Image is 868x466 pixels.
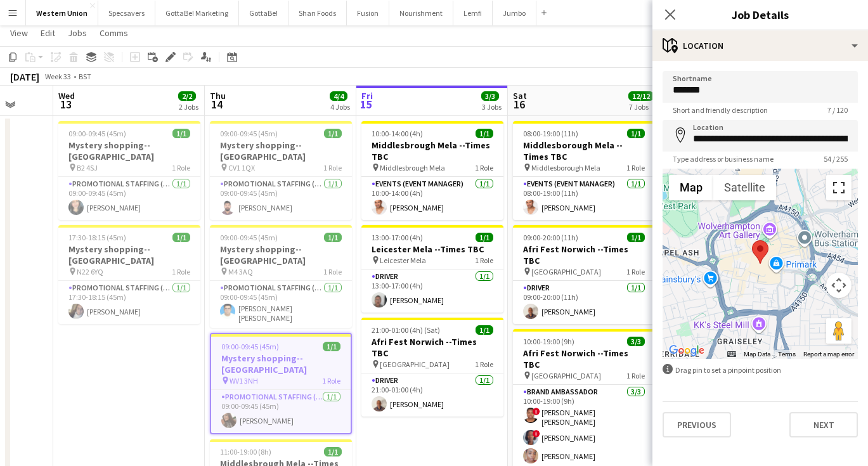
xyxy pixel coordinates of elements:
div: 10:00-14:00 (4h)1/1Middlesbrough Mela --Times TBC Middlesbrough Mela1 RoleEvents (Event Manager)1... [361,121,503,220]
span: 09:00-09:45 (45m) [220,233,278,242]
span: 1 Role [475,256,493,265]
app-job-card: 09:00-09:45 (45m)1/1Mystery shopping--[GEOGRAPHIC_DATA] WV1 3NH1 RolePromotional Staffing (Myster... [210,333,352,434]
span: 1 Role [626,371,645,380]
span: 7 / 120 [817,105,858,115]
button: Nourishment [389,1,453,25]
a: Edit [36,25,60,41]
div: 2 Jobs [179,102,198,112]
span: 1/1 [324,129,342,138]
div: 09:00-20:00 (11h)1/1Afri Fest Norwich --Times TBC [GEOGRAPHIC_DATA]1 RoleDriver1/109:00-20:00 (11... [513,225,655,324]
span: 16 [511,97,527,112]
span: Leicester Mela [380,256,426,265]
span: 1 Role [475,359,493,369]
span: 1 Role [172,163,190,172]
span: 13 [56,97,75,112]
div: Drag pin to set a pinpoint position [663,364,858,376]
span: 54 / 255 [813,154,858,164]
app-card-role: Driver1/121:00-01:00 (4h)[PERSON_NAME] [361,373,503,417]
span: Middlesborough Mela [531,163,600,172]
span: 11:00-19:00 (8h) [220,447,271,456]
span: 1/1 [476,233,493,242]
span: Edit [41,27,55,39]
span: 10:00-14:00 (4h) [372,129,423,138]
span: Thu [210,90,226,101]
button: Shan Foods [288,1,347,25]
span: 14 [208,97,226,112]
button: Toggle fullscreen view [826,175,852,200]
span: 1/1 [172,129,190,138]
a: Open this area in Google Maps (opens a new window) [666,342,708,359]
app-job-card: 09:00-09:45 (45m)1/1Mystery shopping--[GEOGRAPHIC_DATA] M4 3AQ1 RolePromotional Staffing (Mystery... [210,225,352,328]
div: [DATE] [10,70,39,83]
button: GottaBe! [239,1,288,25]
span: 1 Role [323,163,342,172]
app-card-role: Driver1/113:00-17:00 (4h)[PERSON_NAME] [361,269,503,313]
span: Fri [361,90,373,101]
span: Jobs [68,27,87,39]
a: Terms [778,351,796,358]
h3: Mystery shopping--[GEOGRAPHIC_DATA] [58,139,200,162]
span: 09:00-09:45 (45m) [68,129,126,138]
span: B2 4SJ [77,163,98,172]
div: 4 Jobs [330,102,350,112]
app-card-role: Promotional Staffing (Mystery Shopper)1/117:30-18:15 (45m)[PERSON_NAME] [58,281,200,324]
span: WV1 3NH [230,376,258,385]
div: 3 Jobs [482,102,502,112]
h3: Afri Fest Norwich --Times TBC [513,347,655,370]
span: 1/1 [324,233,342,242]
span: 1 Role [323,267,342,276]
span: 10:00-19:00 (9h) [523,337,574,346]
a: View [5,25,33,41]
button: Previous [663,412,731,437]
h3: Mystery shopping--[GEOGRAPHIC_DATA] [210,243,352,266]
button: Drag Pegman onto the map to open Street View [826,318,852,344]
span: 1/1 [172,233,190,242]
span: 1/1 [476,129,493,138]
h3: Mystery shopping--[GEOGRAPHIC_DATA] [210,139,352,162]
span: 1 Role [322,376,340,385]
button: Western Union [26,1,98,25]
span: 1/1 [323,342,340,351]
app-card-role: Promotional Staffing (Mystery Shopper)1/109:00-09:45 (45m)[PERSON_NAME] [PERSON_NAME] [210,281,352,328]
app-job-card: 09:00-09:45 (45m)1/1Mystery shopping--[GEOGRAPHIC_DATA] CV1 1QX1 RolePromotional Staffing (Myster... [210,121,352,220]
span: Comms [100,27,128,39]
span: M4 3AQ [228,267,253,276]
span: Sat [513,90,527,101]
app-card-role: Events (Event Manager)1/110:00-14:00 (4h)[PERSON_NAME] [361,177,503,220]
app-job-card: 09:00-09:45 (45m)1/1Mystery shopping--[GEOGRAPHIC_DATA] B2 4SJ1 RolePromotional Staffing (Mystery... [58,121,200,220]
span: Wed [58,90,75,101]
app-card-role: Promotional Staffing (Mystery Shopper)1/109:00-09:45 (45m)[PERSON_NAME] [211,390,351,433]
h3: Afri Fest Norwich --Times TBC [361,336,503,359]
button: Lemfi [453,1,493,25]
app-job-card: 13:00-17:00 (4h)1/1Leicester Mela --Times TBC Leicester Mela1 RoleDriver1/113:00-17:00 (4h)[PERSO... [361,225,503,313]
h3: Leicester Mela --Times TBC [361,243,503,255]
span: 1 Role [626,267,645,276]
app-card-role: Promotional Staffing (Mystery Shopper)1/109:00-09:45 (45m)[PERSON_NAME] [210,177,352,220]
button: Show satellite imagery [713,175,776,200]
span: ! [533,430,540,437]
button: Next [789,412,858,437]
span: 17:30-18:15 (45m) [68,233,126,242]
span: 1 Role [172,267,190,276]
span: ! [533,408,540,415]
span: 13:00-17:00 (4h) [372,233,423,242]
span: Middlesbrough Mela [380,163,445,172]
span: Week 33 [42,72,74,81]
span: [GEOGRAPHIC_DATA] [531,267,601,276]
div: 21:00-01:00 (4h) (Sat)1/1Afri Fest Norwich --Times TBC [GEOGRAPHIC_DATA]1 RoleDriver1/121:00-01:0... [361,318,503,417]
h3: Afri Fest Norwich --Times TBC [513,243,655,266]
img: Google [666,342,708,359]
span: 15 [360,97,373,112]
span: 12/12 [628,91,654,101]
div: 17:30-18:15 (45m)1/1Mystery shopping--[GEOGRAPHIC_DATA] N22 6YQ1 RolePromotional Staffing (Myster... [58,225,200,324]
span: 1/1 [324,447,342,456]
span: 21:00-01:00 (4h) (Sat) [372,325,440,335]
div: 7 Jobs [629,102,653,112]
span: Type address or business name [663,154,784,164]
span: View [10,27,28,39]
span: 2/2 [178,91,196,101]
